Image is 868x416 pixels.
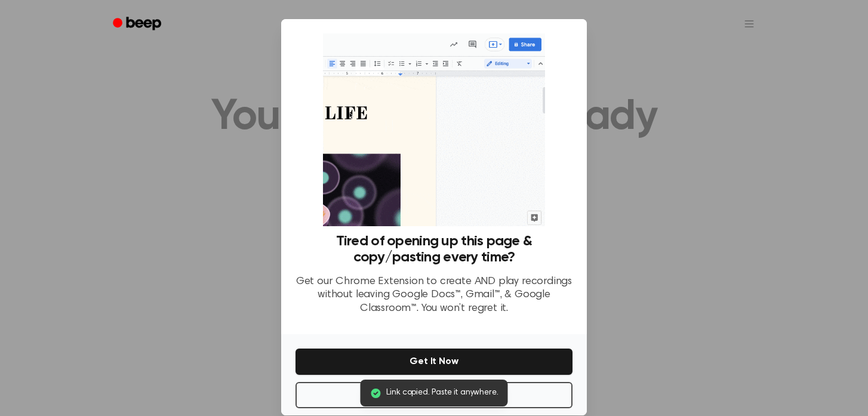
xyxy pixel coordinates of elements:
span: Link copied. Paste it anywhere. [386,387,498,399]
a: Beep [104,13,172,36]
button: Open menu [735,10,764,38]
button: Get It Now [296,349,572,375]
h3: Tired of opening up this page & copy/pasting every time? [296,233,572,266]
p: Get our Chrome Extension to create AND play recordings without leaving Google Docs™, Gmail™, & Go... [296,275,572,316]
img: Beep extension in action [323,33,544,226]
button: No Thanks [296,382,572,408]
